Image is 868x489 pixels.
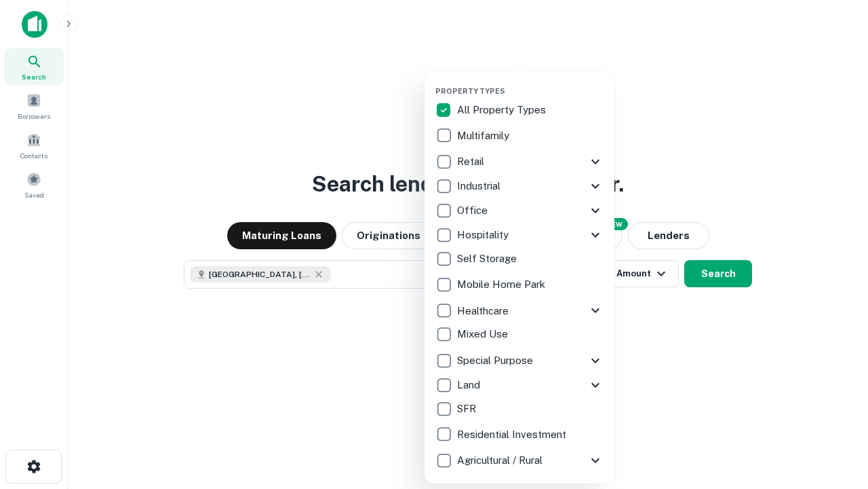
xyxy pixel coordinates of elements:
div: Industrial [435,174,604,198]
div: Healthcare [435,298,604,323]
div: Agricultural / Rural [435,448,604,473]
p: All Property Types [457,102,549,118]
span: Property Types [435,87,505,95]
p: Healthcare [457,303,511,319]
div: Land [435,373,604,397]
div: Retail [435,149,604,174]
p: Industrial [457,178,503,194]
p: Multifamily [457,128,512,144]
p: Special Purpose [457,352,536,369]
div: Hospitality [435,223,604,247]
p: Mixed Use [457,326,511,342]
p: Office [457,202,490,219]
p: Retail [457,153,487,170]
iframe: Chat Widget [800,380,868,446]
p: Mobile Home Park [457,276,548,293]
p: SFR [457,401,479,417]
p: Hospitality [457,227,511,243]
p: Land [457,377,483,393]
p: Self Storage [457,251,519,267]
div: Office [435,198,604,223]
p: Residential Investment [457,427,569,443]
div: Special Purpose [435,348,604,373]
p: Agricultural / Rural [457,452,545,469]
